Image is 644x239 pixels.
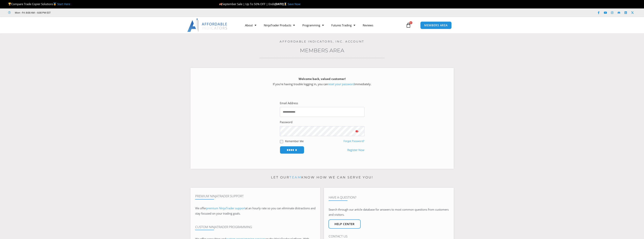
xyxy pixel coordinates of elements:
strong: Welcome back, valued customer! [299,77,346,81]
a: Members Area [300,47,344,54]
button: Show password [349,126,364,136]
span: September Sale | Up To 50% OFF | Ends [219,2,275,6]
a: Start Here [57,2,70,6]
img: 🏆 [8,3,11,5]
span: Mon - Fri: 8:00 AM – 6:00 PM EST [14,10,51,15]
a: Affordable Indicators, Inc. Account [280,40,364,43]
img: 🥇 [53,3,56,5]
label: Remember Me [285,139,304,143]
a: MEMBERS AREA [420,21,452,29]
a: Register Now [347,147,364,153]
h4: Have A Question? [329,196,449,199]
span: Help center [335,223,355,225]
a: 0 [400,20,417,31]
a: Save Now [288,2,300,6]
span: at an hourly rate so you can eliminate distractions and stay focused on your trading goals. [195,206,316,215]
a: NinjaTrader Products [260,21,299,30]
img: 🍂 [219,3,222,5]
strong: [DATE] [275,2,288,6]
p: If you’re having trouble logging in, you can immediately. [197,76,447,87]
iframe: Customer reviews powered by Trustpilot [56,11,112,14]
label: Email Address [280,101,298,106]
span: 0 [409,21,412,24]
a: reset your password [328,82,354,86]
a: About [241,21,260,30]
span: We offer [195,206,206,210]
img: ⌛ [284,3,287,5]
a: Forgot Password? [344,139,364,143]
nav: Menu [241,21,405,30]
p: Search through our article database for answers to most common questions from customers and visit... [329,207,449,218]
h4: Premium NinjaTrader Support [195,194,316,198]
a: Help center [328,219,361,229]
span: MEMBERS AREA [424,24,448,27]
a: premium NinjaTrader support [206,206,245,210]
label: Password [280,120,292,125]
img: LogoAI | Affordable Indicators – NinjaTrader [187,18,228,32]
a: Reviews [359,21,377,30]
h4: Custom NinjaTrader Programming [195,225,316,229]
span: Compare Trade Copier Solutions [8,2,70,6]
h4: Contact Us [329,234,449,238]
p: Let our know how we can serve you! [190,175,454,181]
a: Programming [299,21,328,30]
a: team [289,175,301,179]
a: Futures Trading [328,21,359,30]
